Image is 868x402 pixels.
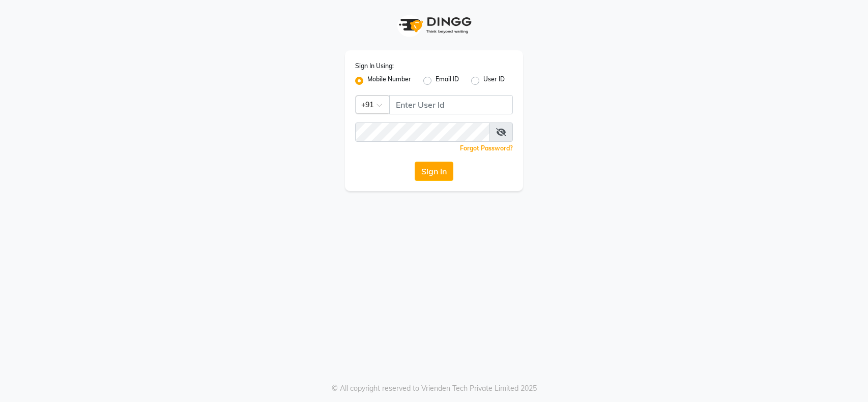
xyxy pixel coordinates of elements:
button: Sign In [415,162,453,181]
label: Sign In Using: [355,61,394,71]
img: logo1.svg [393,10,475,40]
label: User ID [483,75,505,87]
label: Email ID [436,75,459,87]
input: Username [389,95,513,114]
a: Forgot Password? [460,144,513,152]
label: Mobile Number [367,75,411,87]
input: Username [355,122,490,142]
